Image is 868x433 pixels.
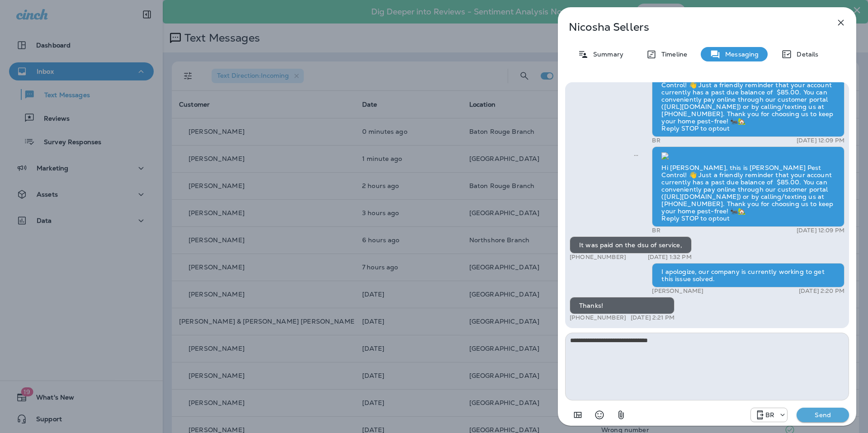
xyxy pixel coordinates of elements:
[634,151,638,159] span: Sent
[661,152,669,160] img: twilio-download
[570,314,626,321] p: [PHONE_NUMBER]
[797,137,844,144] p: [DATE] 12:09 PM
[751,409,787,420] div: +1 (225) 577-6368
[590,406,609,424] button: Select an emoji
[797,408,849,422] button: Send
[589,51,623,58] p: Summary
[652,137,660,144] p: BR
[569,406,587,424] button: Add in a premade template
[652,57,844,137] div: Hi [PERSON_NAME], this is [PERSON_NAME] Pest Control! 👋 Just a friendly reminder that your accoun...
[799,287,844,295] p: [DATE] 2:20 PM
[652,146,844,227] div: Hi [PERSON_NAME], this is [PERSON_NAME] Pest Control! 👋 Just a friendly reminder that your accoun...
[792,51,818,58] p: Details
[797,227,844,234] p: [DATE] 12:09 PM
[631,314,675,321] p: [DATE] 2:21 PM
[648,254,692,261] p: [DATE] 1:32 PM
[652,287,703,295] p: [PERSON_NAME]
[652,227,660,234] p: BR
[721,51,759,58] p: Messaging
[570,236,692,254] div: It was paid on the dsu of service,
[657,51,687,58] p: Timeline
[804,411,842,419] p: Send
[570,297,675,314] div: Thanks!
[652,263,844,287] div: I apologize, our company is currently working to get this issue solved.
[569,21,816,33] p: Nicosha Sellers
[570,254,626,261] p: [PHONE_NUMBER]
[765,411,774,419] p: BR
